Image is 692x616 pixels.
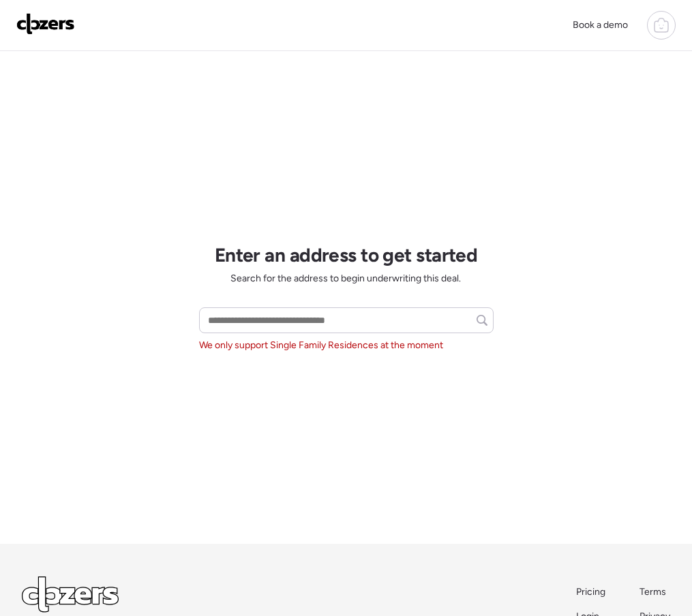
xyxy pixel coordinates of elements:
[215,243,478,266] h1: Enter an address to get started
[199,339,443,352] span: We only support Single Family Residences at the moment
[576,585,607,599] a: Pricing
[573,19,628,31] span: Book a demo
[22,576,119,613] img: Logo Light
[640,585,670,599] a: Terms
[16,13,75,35] img: Logo
[576,586,605,598] span: Pricing
[230,272,461,286] span: Search for the address to begin underwriting this deal.
[640,586,666,598] span: Terms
